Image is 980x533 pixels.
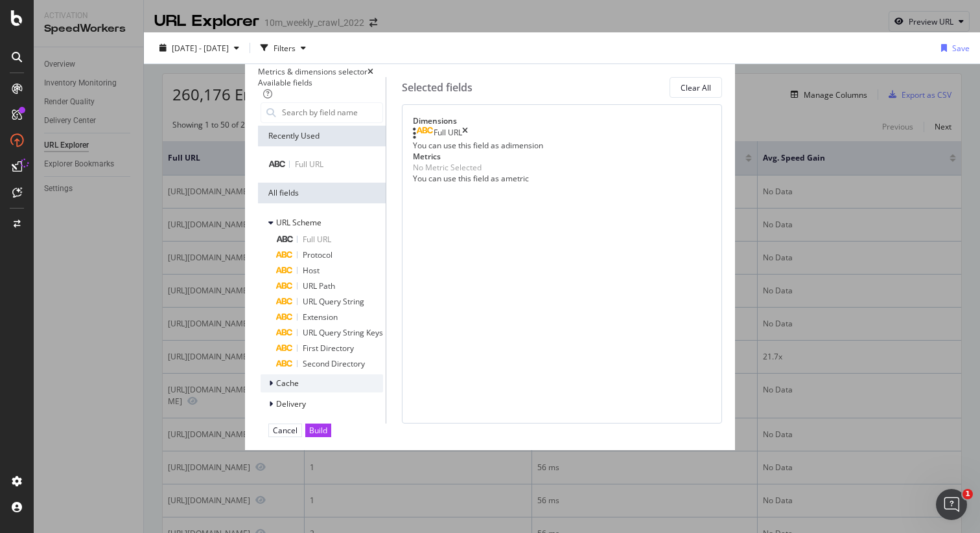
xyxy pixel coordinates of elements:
[681,82,711,93] div: Clear All
[258,77,386,88] div: Available fields
[303,265,320,276] span: Host
[305,424,331,437] button: Build
[413,140,711,151] div: You can use this field as a dimension
[295,159,323,170] span: Full URL
[303,296,364,307] span: URL Query String
[402,80,472,95] div: Selected fields
[462,127,468,140] div: times
[303,327,383,338] span: URL Query String Keys
[303,358,365,369] span: Second Directory
[309,425,327,436] div: Build
[962,489,973,499] span: 1
[281,103,382,122] input: Search by field name
[413,162,482,173] div: No Metric Selected
[413,115,711,126] div: Dimensions
[36,21,64,31] div: v 4.0.25
[952,43,970,54] div: Save
[258,126,386,146] div: Recently Used
[258,183,386,203] div: All fields
[274,43,296,54] div: Filters
[145,76,214,85] div: Keywords by Traffic
[21,21,31,31] img: logo_orange.svg
[131,75,141,85] img: tab_keywords_by_traffic_grey.svg
[434,127,462,140] div: Full URL
[21,34,31,44] img: website_grey.svg
[303,234,331,245] span: Full URL
[38,75,48,85] img: tab_domain_overview_orange.svg
[303,249,332,260] span: Protocol
[258,66,367,77] div: Metrics & dimensions selector
[670,77,722,98] button: Clear All
[276,217,321,228] span: URL Scheme
[303,280,335,291] span: URL Path
[276,398,306,409] span: Delivery
[52,76,116,85] div: Domain Overview
[413,173,711,184] div: You can use this field as a metric
[367,66,373,77] div: times
[34,34,143,44] div: Domain: [DOMAIN_NAME]
[303,312,338,323] span: Extension
[245,53,735,450] div: modal
[172,43,229,54] span: [DATE] - [DATE]
[413,151,711,162] div: Metrics
[303,343,354,354] span: First Directory
[268,424,302,437] button: Cancel
[276,378,299,389] span: Cache
[413,127,711,140] div: Full URLtimes
[936,489,967,520] iframe: Intercom live chat
[273,425,297,436] div: Cancel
